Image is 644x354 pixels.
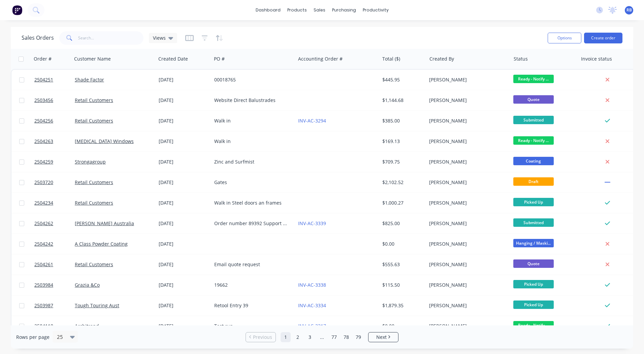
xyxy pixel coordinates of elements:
[34,261,53,268] span: 2504261
[34,193,75,213] a: 2504234
[75,76,104,83] a: Shade Factor
[159,76,209,83] div: [DATE]
[298,220,326,226] a: INV-AC-3339
[34,282,53,288] span: 2503984
[429,76,504,83] div: [PERSON_NAME]
[34,254,75,275] a: 2504261
[513,280,554,288] span: Picked Up
[382,97,422,104] div: $1,144.68
[382,323,422,329] div: $0.00
[298,323,326,329] a: INV-AC-3317
[214,158,289,165] div: Zinc and Surfmist
[246,334,276,341] a: Previous page
[353,332,363,342] a: Page 79
[34,97,53,104] span: 2503456
[298,56,343,62] div: Accounting Order #
[214,282,289,288] div: 19662
[214,261,289,268] div: Email quote request
[329,5,359,15] div: purchasing
[382,261,422,268] div: $555.63
[34,131,75,151] a: 2504263
[74,56,111,62] div: Customer Name
[513,321,554,329] span: Ready - Notify ...
[513,157,554,165] span: Coating
[382,56,400,62] div: Total ($)
[34,158,53,165] span: 2504259
[243,332,401,342] ul: Pagination
[214,76,289,83] div: 00018765
[513,136,554,145] span: Ready - Notify ...
[382,282,422,288] div: $115.50
[429,282,504,288] div: [PERSON_NAME]
[214,117,289,124] div: Walk in
[513,116,554,124] span: Submitted
[75,261,113,268] a: Retail Customers
[429,241,504,247] div: [PERSON_NAME]
[429,138,504,145] div: [PERSON_NAME]
[341,332,351,342] a: Page 78
[513,239,554,247] span: Hanging / Maski...
[329,332,339,342] a: Page 77
[513,177,554,186] span: Draft
[382,220,422,227] div: $825.00
[514,56,528,62] div: Status
[214,138,289,145] div: Walk in
[34,138,53,145] span: 2504263
[626,7,632,13] span: RB
[284,5,310,15] div: products
[34,172,75,192] a: 2503720
[34,220,53,227] span: 2504262
[376,334,387,341] span: Next
[253,334,272,341] span: Previous
[214,56,225,62] div: PO #
[382,158,422,165] div: $709.75
[214,323,289,329] div: Test run
[305,332,315,342] a: Page 3
[513,198,554,206] span: Picked Up
[584,33,622,43] button: Create order
[513,259,554,268] span: Quote
[34,70,75,90] a: 2504251
[429,302,504,309] div: [PERSON_NAME]
[429,97,504,104] div: [PERSON_NAME]
[382,117,422,124] div: $385.00
[12,5,22,15] img: Factory
[429,220,504,227] div: [PERSON_NAME]
[382,138,422,145] div: $169.13
[359,5,392,15] div: productivity
[382,179,422,186] div: $2,102.52
[293,332,303,342] a: Page 2
[281,332,291,342] a: Page 1 is your current page
[34,56,52,62] div: Order #
[159,302,209,309] div: [DATE]
[429,158,504,165] div: [PERSON_NAME]
[298,117,326,124] a: INV-AC-3294
[214,200,289,206] div: Walk in Steel doors an frames
[513,95,554,104] span: Quote
[298,302,326,309] a: INV-AC-3334
[75,302,119,309] a: Tough Touring Aust
[34,200,53,206] span: 2504234
[252,5,284,15] a: dashboard
[214,220,289,227] div: Order number 89392 Support Arm (J/N 6007-20)
[78,31,144,45] input: Search...
[159,261,209,268] div: [DATE]
[75,138,134,144] a: [MEDICAL_DATA] Windows
[429,117,504,124] div: [PERSON_NAME]
[159,97,209,104] div: [DATE]
[75,158,106,165] a: Strongagroup
[581,56,612,62] div: Invoice status
[382,76,422,83] div: $445.95
[429,179,504,186] div: [PERSON_NAME]
[75,282,100,288] a: Grazia &Co
[75,117,113,124] a: Retail Customers
[158,56,188,62] div: Created Date
[34,179,53,186] span: 2503720
[429,323,504,329] div: [PERSON_NAME]
[382,200,422,206] div: $1,000.27
[34,241,53,247] span: 2504242
[34,117,53,124] span: 2504256
[159,282,209,288] div: [DATE]
[34,90,75,110] a: 2503456
[513,218,554,227] span: Submitted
